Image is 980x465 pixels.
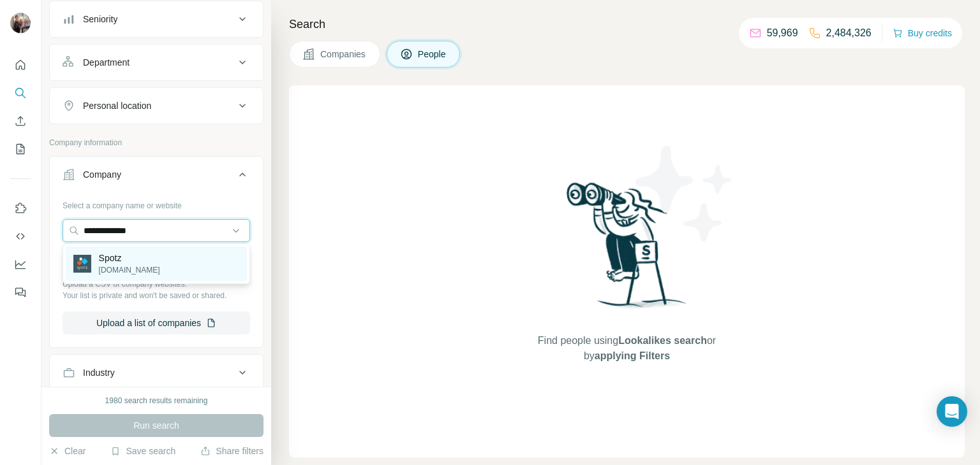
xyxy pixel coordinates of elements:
span: Find people using or by [524,333,729,364]
p: 59,969 [767,25,798,41]
button: Share filters [200,445,264,457]
span: People [418,48,447,61]
p: 2,484,326 [826,25,872,41]
div: Industry [83,366,115,379]
button: Dashboard [10,253,31,276]
button: Industry [50,357,263,388]
div: Seniority [83,13,117,25]
button: Feedback [10,281,31,304]
button: Personal location [50,90,263,121]
img: Avatar [10,13,31,33]
button: Company [50,159,263,195]
div: Personal location [83,99,151,112]
p: Spotz [99,252,160,264]
p: Your list is private and won't be saved or shared. [63,290,250,301]
button: Clear [49,445,85,457]
img: Spotz [73,255,91,273]
img: Surfe Illustration - Stars [627,136,742,251]
img: Surfe Illustration - Woman searching with binoculars [561,179,694,321]
button: Search [10,82,31,104]
h4: Search [289,15,965,33]
div: 1980 search results remaining [105,395,208,406]
button: Quick start [10,54,31,76]
p: Upload a CSV of company websites. [63,278,250,290]
button: Use Surfe API [10,225,31,248]
button: Buy credits [893,24,952,42]
button: Seniority [50,4,263,34]
div: Open Intercom Messenger [937,396,967,427]
p: Company information [49,137,264,148]
button: My lists [10,138,31,161]
button: Use Surfe on LinkedIn [10,197,31,220]
button: Department [50,47,263,78]
button: Enrich CSV [10,110,31,132]
button: Upload a list of companies [63,311,250,334]
span: Companies [320,48,367,61]
span: applying Filters [595,350,670,361]
div: Select a company name or website [63,195,250,211]
div: Company [83,168,121,181]
button: Save search [110,445,175,457]
span: Lookalikes search [618,335,707,346]
div: Department [83,56,130,69]
p: [DOMAIN_NAME] [99,264,160,276]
